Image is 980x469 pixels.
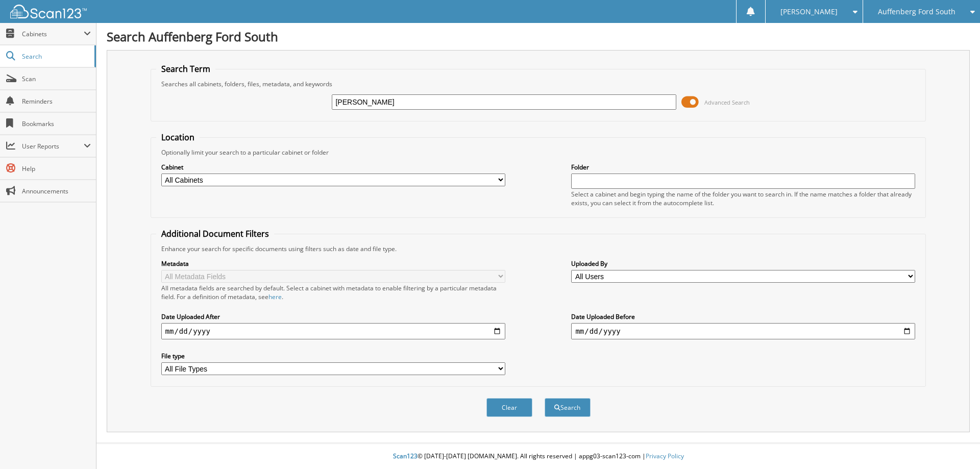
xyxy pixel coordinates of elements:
img: scan123-logo-white.svg [10,5,87,18]
label: Date Uploaded Before [571,312,915,321]
div: Optionally limit your search to a particular cabinet or folder [156,148,921,157]
span: Advanced Search [704,98,750,106]
label: Cabinet [161,163,505,171]
label: Uploaded By [571,259,915,268]
legend: Location [156,132,200,143]
button: Search [545,398,591,417]
span: Help [22,164,91,173]
span: Reminders [22,97,91,106]
label: Metadata [161,259,505,268]
a: Privacy Policy [646,452,684,460]
span: Announcements [22,187,91,195]
span: [PERSON_NAME] [780,9,838,15]
label: Date Uploaded After [161,312,505,321]
label: File type [161,352,505,360]
span: Scan [22,75,91,83]
h1: Search Auffenberg Ford South [107,28,970,45]
div: Enhance your search for specific documents using filters such as date and file type. [156,244,921,253]
button: Clear [486,398,532,417]
div: © [DATE]-[DATE] [DOMAIN_NAME]. All rights reserved | appg03-scan123-com | [96,444,980,469]
iframe: Chat Widget [929,420,980,469]
span: Scan123 [393,452,418,460]
div: All metadata fields are searched by default. Select a cabinet with metadata to enable filtering b... [161,284,505,301]
span: User Reports [22,142,84,151]
div: Select a cabinet and begin typing the name of the folder you want to search in. If the name match... [571,190,915,207]
div: Searches all cabinets, folders, files, metadata, and keywords [156,80,921,88]
label: Folder [571,163,915,171]
legend: Search Term [156,63,215,75]
legend: Additional Document Filters [156,228,274,239]
input: end [571,323,915,339]
span: Search [22,52,89,61]
span: Cabinets [22,30,84,38]
span: Bookmarks [22,119,91,128]
span: Auffenberg Ford South [878,9,955,15]
input: start [161,323,505,339]
a: here [268,292,282,301]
